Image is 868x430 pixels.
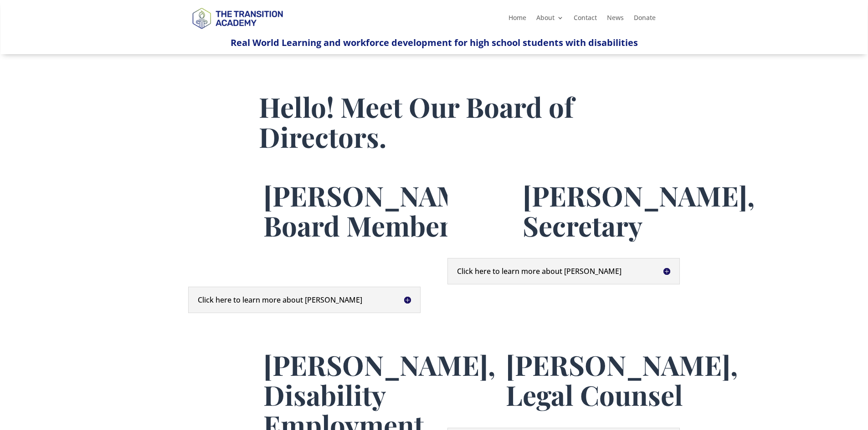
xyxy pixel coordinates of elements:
[506,346,738,413] span: [PERSON_NAME], Legal Counsel
[508,15,526,25] a: Home
[634,15,656,25] a: Donate
[607,15,624,25] a: News
[188,2,287,34] img: TTA Brand_TTA Primary Logo_Horizontal_Light BG
[574,15,597,25] a: Contact
[198,296,411,304] h5: Click here to learn more about [PERSON_NAME]
[536,15,564,25] a: About
[457,268,670,275] h5: Click here to learn more about [PERSON_NAME]
[263,177,495,243] span: [PERSON_NAME], Board Member
[231,36,638,49] span: Real World Learning and workforce development for high school students with disabilities
[523,177,755,243] span: [PERSON_NAME], Secretary
[188,27,287,36] a: Logo-Noticias
[259,88,574,155] span: Hello! Meet Our Board of Directors.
